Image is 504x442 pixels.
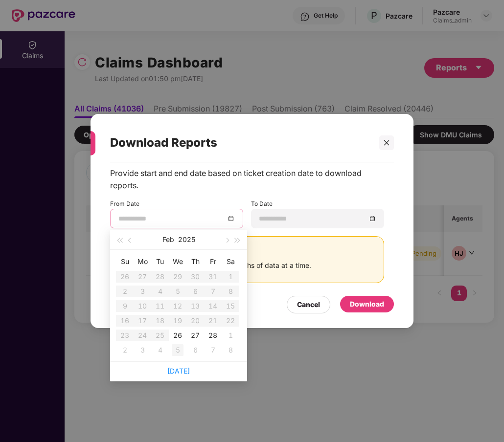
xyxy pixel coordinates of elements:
[207,344,219,356] div: 7
[134,343,151,357] td: 2025-03-03
[119,344,131,356] div: 2
[204,343,222,357] td: 2025-03-07
[137,344,148,356] div: 3
[251,199,384,228] div: To Date
[207,330,219,341] div: 28
[186,343,204,357] td: 2025-03-06
[186,328,204,343] td: 2025-02-27
[162,230,174,249] button: Feb
[169,343,186,357] td: 2025-03-05
[116,254,134,269] th: Su
[189,330,201,341] div: 27
[204,254,222,269] th: Fr
[186,254,204,269] th: Th
[172,330,183,341] div: 26
[110,124,370,162] div: Download Reports
[350,299,384,309] div: Download
[297,299,320,310] div: Cancel
[222,328,239,343] td: 2025-03-01
[154,344,166,356] div: 4
[189,344,201,356] div: 6
[222,254,239,269] th: Sa
[383,139,390,146] span: close
[134,254,151,269] th: Mo
[225,344,236,356] div: 8
[151,343,169,357] td: 2025-03-04
[204,328,222,343] td: 2025-02-28
[116,343,134,357] td: 2025-03-02
[110,199,243,228] div: From Date
[169,328,186,343] td: 2025-02-26
[225,330,236,341] div: 1
[167,367,190,375] a: [DATE]
[178,230,195,249] button: 2025
[110,167,384,192] div: Provide start and end date based on ticket creation date to download reports.
[172,344,183,356] div: 5
[151,254,169,269] th: Tu
[222,343,239,357] td: 2025-03-08
[169,254,186,269] th: We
